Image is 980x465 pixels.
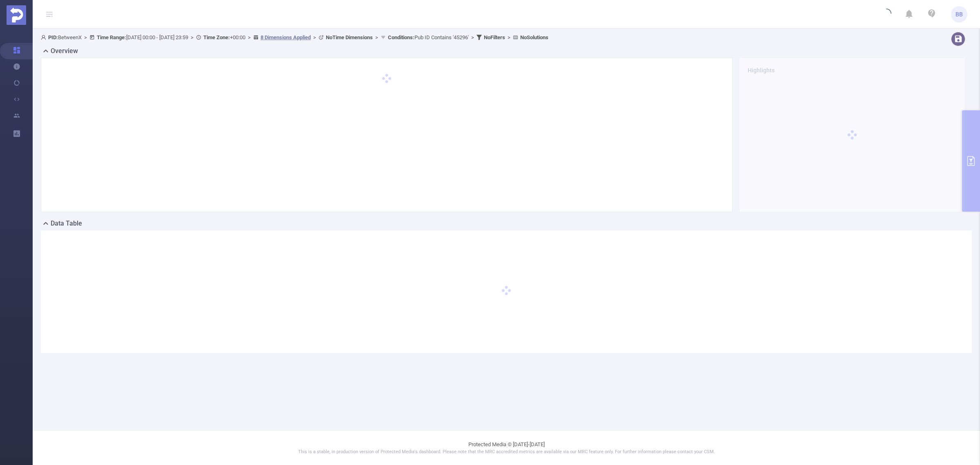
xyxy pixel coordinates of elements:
h2: Data Table [51,219,82,228]
span: BetweenX [DATE] 00:00 - [DATE] 23:59 +00:00 [41,34,548,40]
b: No Time Dimensions [326,34,373,40]
span: > [311,34,318,40]
footer: Protected Media © [DATE]-[DATE] [33,430,980,465]
span: > [245,34,253,40]
span: > [82,34,89,40]
b: No Solutions [520,34,548,40]
p: This is a stable, in production version of Protected Media's dashboard. Please note that the MRC ... [53,449,960,456]
b: PID: [48,34,58,40]
b: Conditions : [388,34,414,40]
span: BB [955,6,963,22]
span: > [373,34,381,40]
b: Time Zone: [203,34,230,40]
b: Time Range: [97,34,126,40]
img: Protected Media [7,5,26,25]
h2: Overview [51,46,78,56]
span: > [469,34,477,40]
span: Pub ID Contains '45296' [388,34,469,40]
span: > [188,34,196,40]
i: icon: user [41,35,48,40]
i: icon: loading [882,9,891,20]
b: No Filters [484,34,505,40]
u: 8 Dimensions Applied [261,34,311,40]
span: > [505,34,513,40]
